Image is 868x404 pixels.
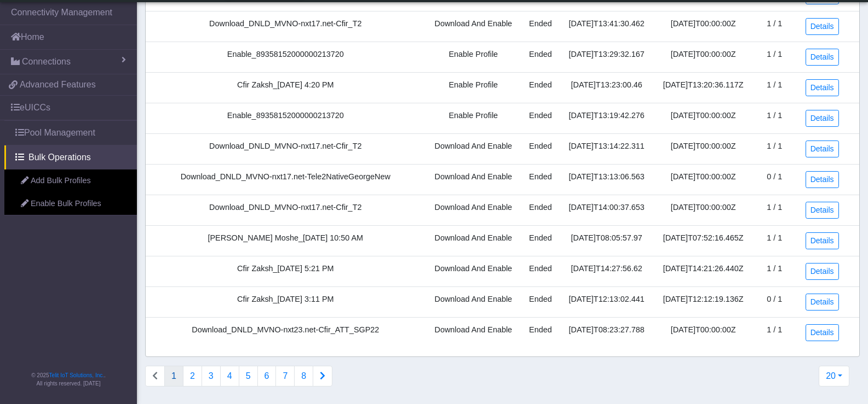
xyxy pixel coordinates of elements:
button: 7 [275,366,295,387]
td: Ended [521,195,560,225]
td: Ended [521,11,560,42]
td: Ended [521,225,560,256]
td: [DATE]T13:20:36.117Z [654,72,753,103]
td: Download_DNLD_MVNO-nxt17.net-Cfir_T2 [146,11,426,42]
td: Ended [521,164,560,195]
a: Details [806,263,839,280]
td: [DATE]T13:19:42.276 [560,103,654,133]
a: Details [806,110,839,127]
td: Download And Enable [426,225,522,256]
a: Details [806,202,839,219]
span: Connections [22,55,71,68]
button: 6 [257,366,277,387]
td: Ended [521,42,560,72]
a: Details [806,18,839,35]
a: Details [806,79,839,96]
button: 2 [183,366,202,387]
button: 1 [164,366,183,387]
td: [DATE]T08:05:57.97 [560,225,654,256]
td: Cfir Zaksh_[DATE] 5:21 PM [146,256,426,286]
td: Ended [521,133,560,164]
td: [DATE]T00:00:00Z [654,317,753,348]
a: Telit IoT Solutions, Inc. [49,372,104,378]
td: [DATE]T00:00:00Z [654,103,753,133]
td: Cfir Zaksh_[DATE] 3:11 PM [146,286,426,317]
button: 8 [294,366,313,387]
td: 1 / 1 [753,72,796,103]
td: 1 / 1 [753,225,796,256]
span: Bulk Operations [28,151,91,164]
td: Download And Enable [426,286,522,317]
a: Details [806,294,839,311]
td: [DATE]T00:00:00Z [654,42,753,72]
td: [DATE]T08:23:27.788 [560,317,654,348]
td: 1 / 1 [753,11,796,42]
td: [DATE]T13:23:00.46 [560,72,654,103]
td: 1 / 1 [753,42,796,72]
td: Download And Enable [426,11,522,42]
td: Download_DNLD_MVNO-nxt17.net-Tele2NativeGeorgeNew [146,164,426,195]
td: Cfir Zaksh_[DATE] 4:20 PM [146,72,426,103]
td: 1 / 1 [753,133,796,164]
td: Ended [521,103,560,133]
a: Details [806,324,839,341]
td: [DATE]T14:27:56.62 [560,256,654,286]
button: 3 [202,366,221,387]
td: Download_DNLD_MVNO-nxt17.net-Cfir_T2 [146,133,426,164]
td: [DATE]T00:00:00Z [654,133,753,164]
button: 5 [239,366,258,387]
a: Enable Bulk Profiles [4,192,137,215]
td: Download And Enable [426,256,522,286]
td: [DATE]T13:14:22.311 [560,133,654,164]
td: Ended [521,286,560,317]
td: [PERSON_NAME] Moshe_[DATE] 10:50 AM [146,225,426,256]
td: [DATE]T14:00:37.653 [560,195,654,225]
td: [DATE]T13:41:30.462 [560,11,654,42]
span: Advanced Features [20,78,96,91]
td: Enable Profile [426,72,522,103]
td: 1 / 1 [753,317,796,348]
td: 0 / 1 [753,286,796,317]
td: Download And Enable [426,164,522,195]
td: 1 / 1 [753,103,796,133]
td: Enable_89358152000000213720 [146,103,426,133]
td: Enable_89358152000000213720 [146,42,426,72]
a: Details [806,232,839,249]
td: Enable Profile [426,42,522,72]
nav: Connections list navigation [145,366,332,387]
td: Download And Enable [426,317,522,348]
td: Download_DNLD_MVNO-nxt23.net-Cfir_ATT_SGP22 [146,317,426,348]
td: [DATE]T12:13:02.441 [560,286,654,317]
td: Ended [521,72,560,103]
a: Bulk Operations [4,145,137,169]
td: [DATE]T13:29:32.167 [560,42,654,72]
td: Download_DNLD_MVNO-nxt17.net-Cfir_T2 [146,195,426,225]
td: [DATE]T14:21:26.440Z [654,256,753,286]
a: Details [806,171,839,188]
button: 4 [220,366,239,387]
td: Ended [521,317,560,348]
td: [DATE]T13:13:06.563 [560,164,654,195]
td: 1 / 1 [753,195,796,225]
td: [DATE]T00:00:00Z [654,11,753,42]
a: Details [806,49,839,66]
td: 0 / 1 [753,164,796,195]
a: Pool Management [4,121,137,145]
td: [DATE]T07:52:16.465Z [654,225,753,256]
td: Ended [521,256,560,286]
a: Add Bulk Profiles [4,169,137,192]
td: Download And Enable [426,133,522,164]
td: 1 / 1 [753,256,796,286]
td: [DATE]T00:00:00Z [654,164,753,195]
td: [DATE]T00:00:00Z [654,195,753,225]
button: 20 [819,366,849,387]
td: [DATE]T12:12:19.136Z [654,286,753,317]
td: Download And Enable [426,195,522,225]
a: Details [806,140,839,157]
td: Enable Profile [426,103,522,133]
